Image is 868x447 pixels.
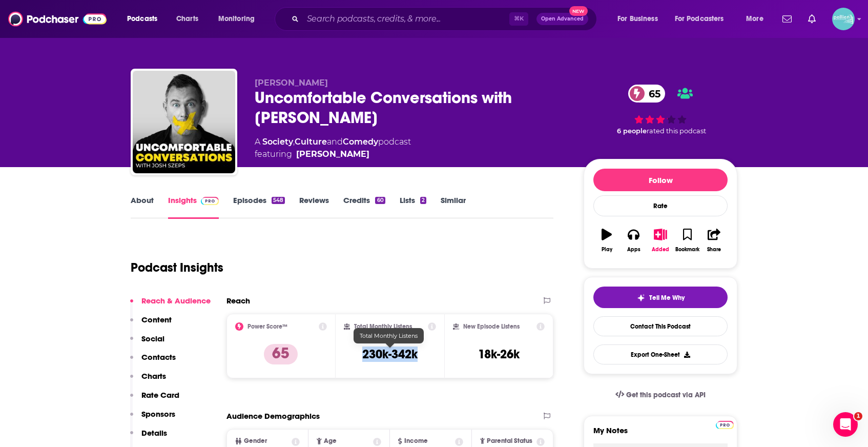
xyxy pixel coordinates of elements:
span: New [569,6,588,16]
span: Charts [176,12,198,26]
button: Apps [620,222,647,259]
p: Social [141,334,164,343]
span: Income [404,438,428,444]
button: Reach & Audience [130,296,211,315]
button: open menu [739,11,776,27]
button: Follow [593,169,728,191]
p: Contacts [141,352,176,362]
a: Episodes548 [233,195,285,219]
span: , [293,137,295,147]
button: Share [701,222,728,259]
a: Culture [295,137,327,147]
span: Logged in as JessicaPellien [832,8,855,30]
button: Charts [130,371,166,390]
img: tell me why sparkle [637,294,645,302]
h2: Reach [226,296,250,306]
span: [PERSON_NAME] [255,78,328,88]
span: 1 [854,412,862,420]
button: Contacts [130,352,176,371]
span: Age [324,438,337,444]
span: Monitoring [218,12,255,26]
span: featuring [255,148,411,160]
button: open menu [668,11,739,27]
span: Get this podcast via API [626,391,706,399]
span: Total Monthly Listens [360,332,418,339]
p: Details [141,428,167,438]
a: Reviews [299,195,329,219]
button: Sponsors [130,409,175,428]
a: Show notifications dropdown [804,10,820,28]
button: Export One-Sheet [593,344,728,364]
button: Social [130,334,164,353]
div: 2 [420,197,426,204]
h1: Podcast Insights [131,260,223,275]
a: Comedy [343,137,378,147]
h3: 18k-26k [478,347,520,362]
a: Society [262,137,293,147]
p: Content [141,315,172,324]
div: Bookmark [675,247,699,253]
button: open menu [120,11,171,27]
img: Podchaser Pro [201,197,219,205]
a: InsightsPodchaser Pro [168,195,219,219]
a: Pro website [716,419,734,429]
span: and [327,137,343,147]
span: Gender [244,438,267,444]
p: Rate Card [141,390,179,400]
h2: Power Score™ [247,323,287,330]
button: open menu [211,11,268,27]
a: Charts [170,11,204,27]
h3: 230k-342k [362,347,418,362]
button: Bookmark [674,222,700,259]
div: Search podcasts, credits, & more... [284,7,607,31]
input: Search podcasts, credits, & more... [303,11,509,27]
span: 6 people [617,127,647,135]
button: Details [130,428,167,447]
a: 65 [628,85,666,103]
button: open menu [610,11,671,27]
div: Apps [627,247,640,253]
label: My Notes [593,425,728,443]
div: Share [707,247,721,253]
span: Podcasts [127,12,157,26]
div: 548 [272,197,285,204]
span: ⌘ K [509,12,528,26]
h2: New Episode Listens [463,323,520,330]
button: tell me why sparkleTell Me Why [593,287,728,308]
img: Podchaser - Follow, Share and Rate Podcasts [8,9,107,29]
div: 60 [375,197,385,204]
a: Contact This Podcast [593,316,728,336]
div: 65 6 peoplerated this podcast [584,78,737,142]
a: Lists2 [400,195,426,219]
a: Show notifications dropdown [778,10,796,28]
p: Sponsors [141,409,175,419]
h2: Total Monthly Listens [354,323,412,330]
div: Added [652,247,669,253]
a: Get this podcast via API [607,382,714,408]
button: Content [130,315,172,334]
span: 65 [638,85,666,103]
div: Play [602,247,612,253]
span: Parental Status [487,438,532,444]
a: Credits60 [343,195,385,219]
button: Rate Card [130,390,179,409]
p: 65 [264,344,298,364]
h2: Audience Demographics [226,411,320,421]
span: Tell Me Why [649,294,685,302]
div: Rate [593,195,728,216]
img: User Profile [832,8,855,30]
button: Open AdvancedNew [536,13,588,25]
p: Reach & Audience [141,296,211,306]
span: rated this podcast [647,127,706,135]
span: For Podcasters [675,12,724,26]
span: More [746,12,763,26]
a: About [131,195,154,219]
img: Uncomfortable Conversations with Josh Szeps [133,71,235,173]
span: For Business [617,12,658,26]
img: Podchaser Pro [716,421,734,429]
a: Josh Szeps [296,148,369,160]
button: Show profile menu [832,8,855,30]
button: Play [593,222,620,259]
iframe: Intercom live chat [833,412,858,437]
